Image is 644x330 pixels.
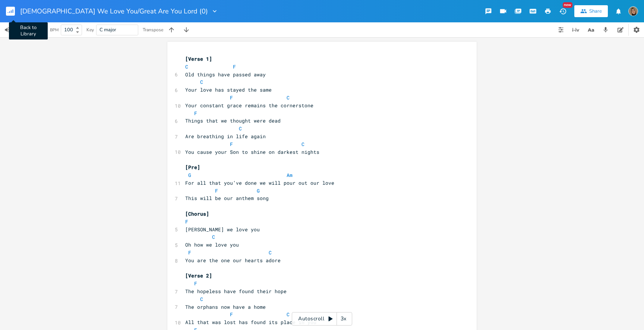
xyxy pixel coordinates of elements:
span: C [185,63,188,70]
button: Share [574,5,608,17]
span: C [212,234,215,240]
span: F [233,63,236,70]
span: Things that we thought were dead [185,117,281,124]
span: C [239,125,242,132]
span: [DEMOGRAPHIC_DATA] We Love You/Great Are You Lord (0) [20,8,208,15]
span: F [230,141,233,147]
span: C [200,79,203,85]
span: [Verse 2] [185,272,212,279]
button: New [555,4,570,18]
span: F [230,311,233,318]
span: Old things have passed away [185,71,266,78]
span: C [200,296,203,302]
span: [PERSON_NAME] we love you [185,226,260,233]
span: You are the one our hearts adore [185,257,281,264]
div: Share [589,8,602,15]
span: [Pre] [185,164,200,171]
span: G [257,187,260,194]
span: C [302,141,304,147]
span: C [287,311,290,318]
img: Fior Murua [628,6,638,16]
span: [Chorus] [185,210,209,217]
span: All that was lost has found its place in you [185,319,316,326]
span: F [194,280,197,287]
div: Transpose [143,28,163,32]
div: 3x [337,312,350,326]
div: Autoscroll [292,312,352,326]
div: BPM [50,28,59,32]
span: C major [100,26,116,33]
span: Your love has stayed the same [185,86,272,93]
span: F [188,249,191,256]
span: F [215,187,218,194]
div: New [563,2,572,8]
span: [Verse 1] [185,55,212,62]
span: F [185,218,188,225]
span: The orphans now have a home [185,304,266,310]
span: The hopeless have found their hope [185,288,287,295]
span: Oh how we love you [185,241,239,248]
span: Am [287,172,293,178]
div: Key [86,28,94,32]
span: This will be our anthem song [185,195,269,202]
span: For all that you’ve done we will pour out our love [185,180,334,186]
span: F [194,110,197,117]
span: G [188,172,191,178]
span: F [230,94,233,101]
span: C [287,94,290,101]
button: Back to Library [6,2,21,20]
span: Are breathing in life again [185,133,266,140]
span: Your constant grace remains the cornerstone [185,102,313,109]
span: C [269,249,272,256]
span: You cause your Son to shine on darkest nights [185,149,319,155]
